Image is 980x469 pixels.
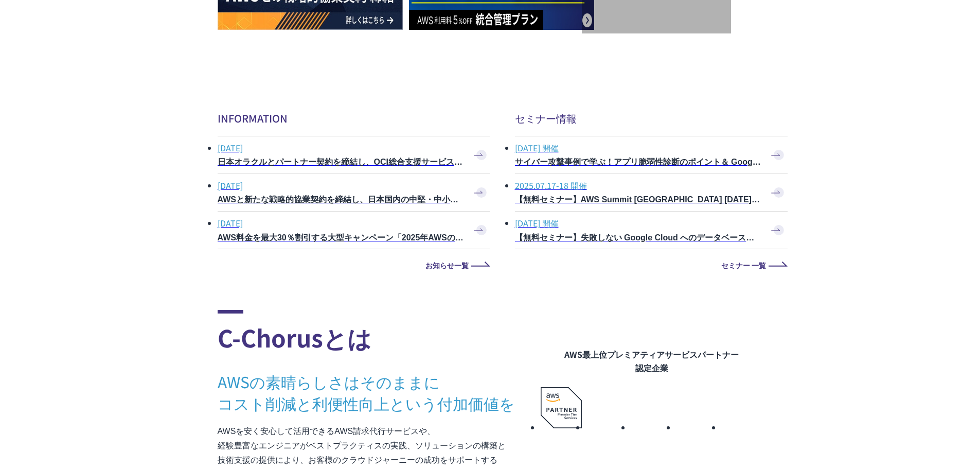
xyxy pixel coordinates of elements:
span: [DATE] [218,139,465,157]
h3: サイバー攻撃事例で学ぶ！アプリ脆弱性診断のポイント＆ Google Cloud セキュリティ対策 [515,157,762,168]
h2: INFORMATION [218,111,490,126]
a: [DATE] AWS料金を最大30％割引する大型キャンペーン「2025年AWSの旅」の提供を開始 [218,212,490,249]
h2: セミナー情報 [515,111,788,126]
a: [DATE] AWSと新たな戦略的協業契約を締結し、日本国内の中堅・中小企業でのAWS活用を加速 [218,174,490,211]
span: 2025.07.17-18 開催 [515,177,762,194]
span: [DATE] 開催 [515,139,762,157]
h3: AWSと新たな戦略的協業契約を締結し、日本国内の中堅・中小企業でのAWS活用を加速 [218,194,465,206]
a: セミナー 一覧 [515,262,788,269]
h3: AWS料金を最大30％割引する大型キャンペーン「2025年AWSの旅」の提供を開始 [218,232,465,244]
span: [DATE] [218,214,465,232]
h3: 日本オラクルとパートナー契約を締結し、OCI総合支援サービスの提供を開始 [218,157,465,168]
span: [DATE] [218,177,465,194]
a: お知らせ一覧 [218,262,490,269]
span: [DATE] 開催 [515,214,762,232]
h3: 【無料セミナー】AWS Summit [GEOGRAPHIC_DATA] [DATE] ピックアップセッション [515,194,762,206]
a: [DATE] 開催 【無料セミナー】失敗しない Google Cloud へのデータベース移行の進め方 [515,212,788,249]
h3: 【無料セミナー】失敗しない Google Cloud へのデータベース移行の進め方 [515,232,762,244]
a: [DATE] 日本オラクルとパートナー契約を締結し、OCI総合支援サービスの提供を開始 [218,136,490,173]
h2: C-Chorusとは [218,310,541,355]
a: 2025.07.17-18 開催 【無料セミナー】AWS Summit [GEOGRAPHIC_DATA] [DATE] ピックアップセッション [515,174,788,211]
h3: AWSの素晴らしさはそのままに コスト削減と利便性向上という付加価値を [218,371,541,414]
a: [DATE] 開催 サイバー攻撃事例で学ぶ！アプリ脆弱性診断のポイント＆ Google Cloud セキュリティ対策 [515,136,788,173]
figcaption: AWS最上位プレミアティアサービスパートナー 認定企業 [541,348,763,374]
